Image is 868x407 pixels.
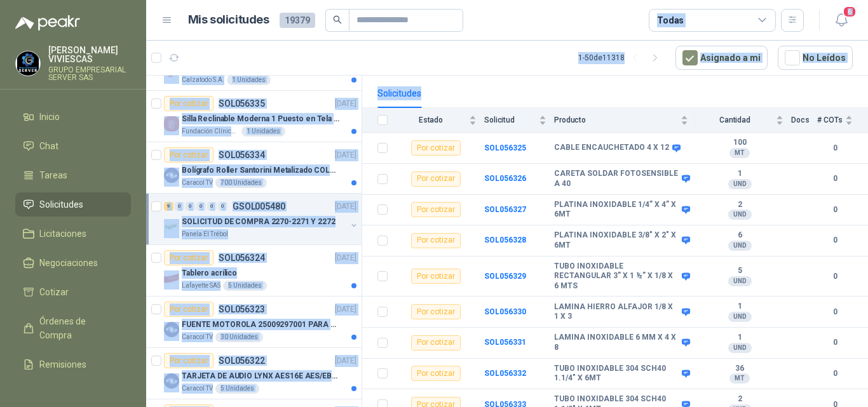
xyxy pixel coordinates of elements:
[484,143,526,152] a: SOL056325
[15,222,131,246] a: Licitaciones
[15,15,80,30] img: Logo peakr
[15,163,131,187] a: Tareas
[411,269,461,284] div: Por cotizar
[215,178,267,188] div: 700 Unidades
[817,204,853,216] b: 0
[728,343,752,353] div: UND
[219,150,265,159] p: SOL056334
[696,200,783,210] b: 2
[15,192,131,217] a: Solicitudes
[182,332,213,342] p: Caracol TV
[207,202,217,211] div: 0
[696,364,783,374] b: 36
[15,134,131,158] a: Chat
[164,250,214,265] div: Por cotizar
[554,200,679,220] b: PLATINA INOXIDABLE 1/4” X 4” X 6MT
[484,272,526,281] a: SOL056329
[843,6,857,18] span: 6
[39,197,83,211] span: Solicitudes
[728,179,752,189] div: UND
[817,368,853,380] b: 0
[484,116,536,124] span: Solicitud
[817,108,868,133] th: # COTs
[411,366,461,381] div: Por cotizar
[182,126,239,137] p: Fundación Clínica Shaio
[219,356,265,365] p: SOL056322
[696,116,773,124] span: Cantidad
[218,202,227,211] div: 0
[696,333,783,343] b: 1
[395,108,484,133] th: Estado
[182,113,340,125] p: Silla Reclinable Moderna 1 Puesto en Tela Mecánica Praxis Elite Living
[39,168,67,182] span: Tareas
[164,219,179,234] img: Company Logo
[164,322,179,337] img: Company Logo
[578,48,665,68] div: 1 - 50 de 11318
[182,229,228,239] p: Panela El Trébol
[728,312,752,322] div: UND
[186,202,195,211] div: 0
[335,149,356,161] p: [DATE]
[411,140,461,156] div: Por cotizar
[728,276,752,286] div: UND
[411,304,461,319] div: Por cotizar
[164,116,179,131] img: Company Logo
[817,337,853,349] b: 0
[164,353,214,368] div: Por cotizar
[215,332,263,342] div: 30 Unidades
[554,302,679,322] b: LAMINA HIERRO ALFAJOR 1/8 X 1 X 3
[696,230,783,241] b: 6
[817,173,853,185] b: 0
[219,253,265,262] p: SOL056324
[335,355,356,367] p: [DATE]
[164,199,359,239] a: 9 0 0 0 0 0 GSOL005480[DATE] Company LogoSOLICITUD DE COMPRA 2270-2271 Y 2272Panela El Trébol
[48,66,131,81] p: GRUPO EMPRESARIAL SERVER SAS
[223,281,267,291] div: 5 Unidades
[728,210,752,220] div: UND
[817,306,853,318] b: 0
[377,86,421,100] div: Solicitudes
[817,142,853,154] b: 0
[817,234,853,246] b: 0
[182,267,237,279] p: Tablero acrílico
[146,142,362,194] a: Por cotizarSOL056334[DATE] Company LogoBolígrafo Roller Santorini Metalizado COLOR MORADO 1logoCa...
[182,216,336,228] p: SOLICITUD DE COMPRA 2270-2271 Y 2272
[146,91,362,142] a: Por cotizarSOL056335[DATE] Company LogoSilla Reclinable Moderna 1 Puesto en Tela Mecánica Praxis ...
[164,373,179,389] img: Company Logo
[39,139,58,153] span: Chat
[15,105,131,129] a: Inicio
[164,270,179,286] img: Company Logo
[411,171,461,187] div: Por cotizar
[39,227,86,241] span: Licitaciones
[554,262,679,291] b: TUBO INOXIDABLE RECTANGULAR 3” X 1 ½” X 1/8 X 6 MTS
[48,46,131,63] p: [PERSON_NAME] VIVIESCAS
[484,174,526,183] a: SOL056326
[15,280,131,304] a: Cotizar
[182,164,340,177] p: Bolígrafo Roller Santorini Metalizado COLOR MORADO 1logo
[215,384,259,394] div: 5 Unidades
[411,202,461,217] div: Por cotizar
[778,46,853,70] button: No Leídos
[484,205,526,214] a: SOL056327
[554,333,679,352] b: LAMINA INOXIDABLE 6 MM X 4 X 8
[696,302,783,312] b: 1
[696,266,783,276] b: 5
[335,98,356,110] p: [DATE]
[484,369,526,378] a: SOL056332
[164,147,214,163] div: Por cotizar
[728,241,752,251] div: UND
[16,51,40,76] img: Company Logo
[280,13,315,28] span: 19379
[554,230,679,250] b: PLATINA INOXIDABLE 3/8" X 2" X 6MT
[335,304,356,316] p: [DATE]
[395,116,466,124] span: Estado
[484,338,526,347] a: SOL056331
[484,307,526,316] b: SOL056330
[554,169,679,189] b: CARETA SOLDAR FOTOSENSIBLE A 40
[146,348,362,399] a: Por cotizarSOL056322[DATE] Company LogoTARJETA DE AUDIO LYNX AES16E AES/EBU PCICaracol TV5 Unidades
[696,138,783,148] b: 100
